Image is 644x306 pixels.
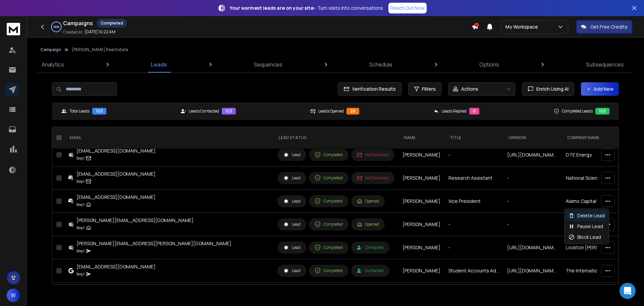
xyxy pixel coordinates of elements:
button: Filters [408,82,441,96]
div: Completed [315,152,343,158]
td: [URL][DOMAIN_NAME] [503,259,562,282]
div: Lead [283,198,301,204]
p: [DATE] 10:22 AM [85,29,115,35]
td: [PERSON_NAME] [398,190,444,213]
div: Opened [357,199,379,204]
p: Block Lead [577,234,601,241]
div: [PERSON_NAME][EMAIL_ADDRESS][PERSON_NAME][DOMAIN_NAME] [76,240,231,247]
td: PlusCBDoil [562,213,621,236]
div: Lead [283,175,301,181]
div: Lead [283,245,301,251]
a: Reach Out Now [388,3,427,13]
p: Analytics [42,60,64,69]
td: National Science Foundation (NSF) [562,167,621,190]
p: – Turn visits into conversations [230,5,383,11]
p: Reach Out Now [390,5,425,11]
td: Vice President [444,190,503,213]
p: Sequences [254,60,282,69]
td: DTE Energy [562,143,621,167]
td: The International School of [GEOGRAPHIC_DATA] [562,259,621,282]
td: Lockton [PERSON_NAME] Benefits [562,236,621,259]
p: Schedule [369,60,392,69]
div: Not Delivered [357,152,389,158]
button: Enrich Using AI [522,82,574,96]
th: title [444,127,503,149]
a: Sequences [250,56,286,73]
td: [PERSON_NAME] [398,236,444,259]
div: Completed [315,221,343,227]
span: Filters [422,86,436,92]
td: Account Manager [444,282,503,306]
p: [PERSON_NAME] Real Estate [72,47,128,52]
a: Leads [147,56,171,73]
h1: Campaigns [63,19,93,27]
p: 100 % [53,25,59,29]
p: Created At: [63,30,83,35]
div: Contacted [357,268,384,273]
button: Get Free Credits [576,20,632,34]
a: Subsequences [582,56,628,73]
td: [URL][DOMAIN_NAME][PERSON_NAME] [503,236,562,259]
button: Add New [581,82,619,96]
div: Completed [315,198,343,204]
img: logo [7,23,20,35]
span: Verification Results [350,86,396,92]
div: Completed [315,268,343,274]
p: Step 1 [76,224,85,231]
td: [PERSON_NAME] [398,259,444,282]
th: EMAIL [64,127,273,149]
div: [PERSON_NAME][EMAIL_ADDRESS][DOMAIN_NAME] [76,217,194,224]
div: [EMAIL_ADDRESS][DOMAIN_NAME] [76,171,156,177]
p: Leads Replied [442,108,467,114]
td: - [503,190,562,213]
td: [URL][DOMAIN_NAME][PERSON_NAME] [503,282,562,306]
td: [PERSON_NAME] [398,167,444,190]
td: - [503,213,562,236]
a: Schedule [365,56,396,73]
td: [PERSON_NAME] [398,213,444,236]
p: Step 1 [76,201,85,208]
td: - [444,213,503,236]
p: Step 1 [76,248,85,254]
div: [EMAIL_ADDRESS][DOMAIN_NAME] [76,194,156,201]
p: Step 1 [76,178,85,185]
span: Enrich Using AI [534,86,569,92]
p: Leads Contacted [189,108,219,114]
p: Get Free Credits [590,24,628,30]
p: Step 1 [76,155,85,162]
div: [EMAIL_ADDRESS][DOMAIN_NAME] [76,147,156,154]
p: Delete Lead [577,212,605,219]
td: - [444,236,503,259]
button: Campaign [40,47,61,52]
td: Student Accounts Administrator [444,259,503,282]
td: - [503,167,562,190]
div: Contacted [357,245,384,250]
div: [EMAIL_ADDRESS][DOMAIN_NAME] [76,263,156,270]
p: Subsequences [586,60,624,69]
p: Total Leads [69,108,90,114]
td: Alamo Capital [562,190,621,213]
div: Open Intercom Messenger [620,283,636,299]
p: Options [479,60,499,69]
button: Verification Results [338,82,401,96]
td: [PERSON_NAME] [398,282,444,306]
td: - [444,143,503,167]
th: NAME [398,127,444,149]
p: Leads Opened [318,108,344,114]
div: Completed [315,245,343,251]
p: Leads [151,60,167,69]
p: Pause Lead [577,223,603,230]
p: My Workspace [505,24,541,30]
div: Not Delivered [357,175,389,181]
div: Opened [357,222,379,227]
button: W [7,289,20,302]
div: Completed [315,175,343,181]
th: LinkedIn [503,127,562,149]
div: 0 [469,108,479,115]
td: [PERSON_NAME] [398,143,444,167]
div: Lead [283,268,301,274]
div: Lead [283,221,301,227]
div: Lead [283,152,301,158]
